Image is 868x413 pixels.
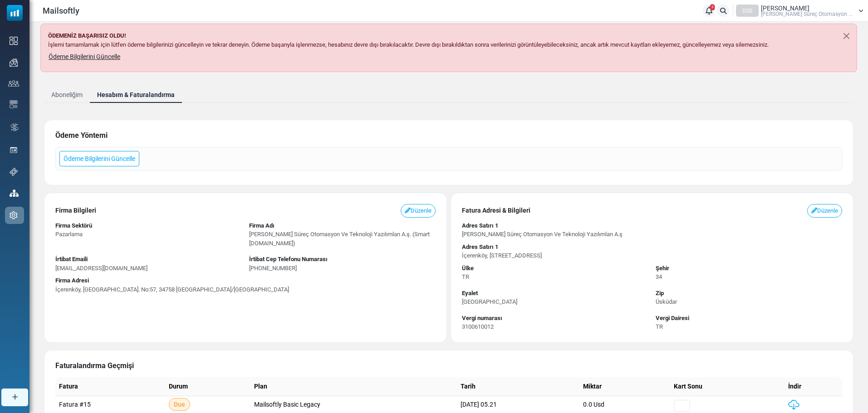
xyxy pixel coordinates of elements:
img: campaigns-icon.png [10,58,18,67]
span: 3 [710,4,715,10]
img: settings-icon.svg [10,211,18,219]
span: İrtibat Emaili [55,256,88,262]
h6: Ödeme Yöntemi [55,131,842,140]
span: Ülke [462,265,474,272]
span: Pazarlama [55,231,83,238]
strong: ÖDEMENİZ BAŞARISIZ OLDU! [48,31,126,40]
th: Plan [250,377,457,396]
a: Düzenle [807,204,842,218]
span: Vergi numarası [462,315,502,321]
span: Fatura Adresi & Bilgileri [462,206,530,215]
span: [PERSON_NAME] Süreç Otomasyon ... [761,11,853,17]
a: Düzenle [401,204,436,218]
span: Mailsoftly [43,5,79,17]
a: Hesabım & Faturalandırma [90,87,182,103]
span: Üsküdar [656,298,677,305]
span: İçerenköy, [GEOGRAPHIC_DATA]. No:57, 34758 [GEOGRAPHIC_DATA]/[GEOGRAPHIC_DATA] [55,286,289,293]
th: Tarih [457,377,579,396]
span: Zip [656,290,664,296]
p: İşlemi tamamlamak için lütfen ödeme bilgilerinizi güncelleyin ve tekrar deneyin. Ödeme başarıyla ... [48,40,835,49]
button: Close [836,24,857,48]
span: [GEOGRAPHIC_DATA] [462,298,517,305]
span: [PERSON_NAME] Süreç Otomasyon Ve Teknoloji Yazılımları A.ş. (Smart [DOMAIN_NAME]) [249,231,430,247]
a: Aboneliğim [44,87,90,103]
span: Eyalet [462,290,478,296]
a: DSS [PERSON_NAME] [PERSON_NAME] Süreç Otomasyon ... [736,5,863,17]
span: İrtibat Cep Telefonu Numarası [249,256,328,262]
span: 3100610012 [462,323,494,330]
span: Vergi Dairesi [656,315,689,321]
span: Firma Adresi [55,277,89,284]
span: İçerenköy, [STREET_ADDRESS] [462,252,542,259]
a: 3 [703,5,715,17]
img: landing_pages.svg [10,146,18,154]
span: Firma Adı [249,222,275,229]
img: email-templates-icon.svg [10,100,18,108]
span: [EMAIL_ADDRESS][DOMAIN_NAME] [55,265,147,272]
span: [PERSON_NAME] Süreç Otomasyon Ve Teknoloji Yazılımları A.ş [462,231,623,238]
span: Adres Satırı 1 [462,222,498,229]
span: Adres Satırı 1 [462,243,498,250]
th: İndir [785,377,842,396]
span: Firma Bilgileri [55,206,96,215]
span: Şehir [656,265,669,272]
th: Fatura [55,377,165,396]
th: Miktar [579,377,670,396]
img: dashboard-icon.svg [10,37,18,45]
span: Firma Sektörü [55,222,92,229]
span: [PERSON_NAME] [761,5,809,11]
a: Ödeme Bilgilerini Güncelle [59,151,139,166]
span: [PHONE_NUMBER] [249,265,297,272]
img: workflow.svg [10,122,20,132]
a: Ödeme Bilgilerini Güncelle [48,51,121,63]
th: Durum [165,377,250,396]
img: contacts-icon.svg [8,80,19,87]
span: 34 [656,273,662,280]
h6: Faturalandırma Geçmişi [55,361,842,370]
span: Due [169,398,190,411]
span: TR [462,273,469,280]
th: Kart Sonu [670,377,785,396]
img: mailsoftly_icon_blue_white.svg [7,5,23,21]
div: DSS [736,5,759,17]
img: support-icon.svg [10,168,18,176]
span: TR [656,323,663,330]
